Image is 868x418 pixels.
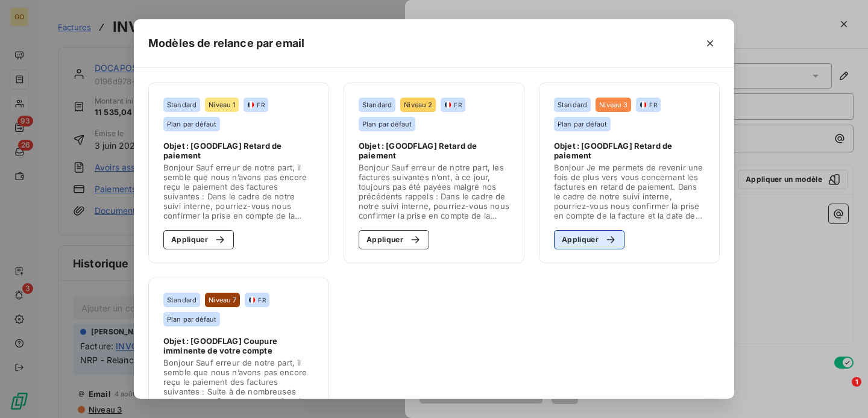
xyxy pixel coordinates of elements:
span: Niveau 2 [404,101,432,108]
button: Appliquer [554,230,624,249]
iframe: Intercom live chat [827,377,856,406]
span: Bonjour Je me permets de revenir une fois de plus vers vous concernant les factures en retard de ... [554,163,705,220]
span: Niveau 7 [209,296,236,304]
span: Niveau 1 [209,101,235,108]
span: Plan par défaut [362,120,412,128]
button: Appliquer [163,230,234,249]
span: Objet : [GOODFLAG] Coupure imminente de votre compte [163,336,314,355]
span: Plan par défaut [167,316,216,323]
div: FR [444,101,461,109]
h5: Modèles de relance par email [148,35,304,52]
span: Objet : [GOODFLAG] Retard de paiement [359,141,509,160]
span: Niveau 3 [599,101,627,108]
span: Objet : [GOODFLAG] Retard de paiement [163,141,314,160]
span: Plan par défaut [558,120,607,128]
span: Bonjour Sauf erreur de notre part, les factures suivantes n’ont, à ce jour, toujours pas été payé... [359,163,509,220]
div: FR [247,101,264,109]
span: Bonjour Sauf erreur de notre part, il semble que nous n’avons pas encore reçu le paiement des fac... [163,358,314,416]
span: Plan par défaut [167,120,216,128]
span: Bonjour Sauf erreur de notre part, il semble que nous n’avons pas encore reçu le paiement des fac... [163,163,314,220]
div: FR [640,101,656,109]
span: Standard [558,101,587,108]
span: Objet : [GOODFLAG] Retard de paiement [554,141,705,160]
span: Standard [362,101,392,108]
button: Appliquer [359,230,429,249]
span: 1 [852,377,861,387]
span: Standard [167,296,197,304]
span: Standard [167,101,197,108]
div: FR [248,296,265,304]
